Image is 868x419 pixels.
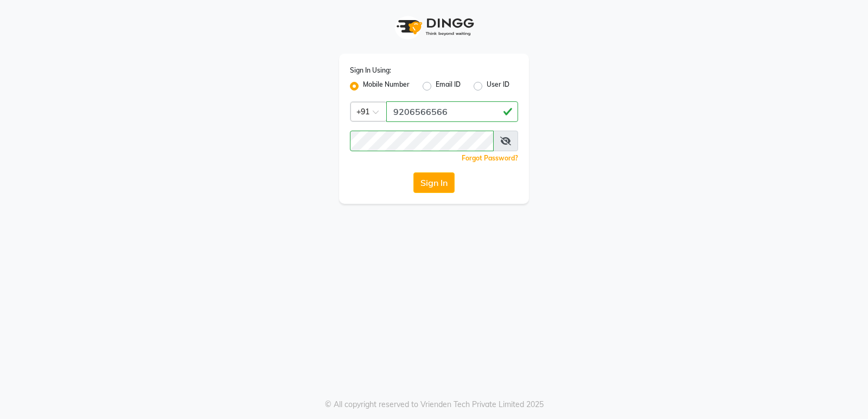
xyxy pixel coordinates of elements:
label: User ID [487,80,509,93]
a: Forgot Password? [462,154,518,162]
input: Username [350,131,494,151]
label: Mobile Number [363,80,410,93]
img: logo1.svg [391,11,477,43]
label: Sign In Using: [350,66,391,75]
button: Sign In [413,172,455,193]
label: Email ID [436,80,461,93]
input: Username [386,101,518,122]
